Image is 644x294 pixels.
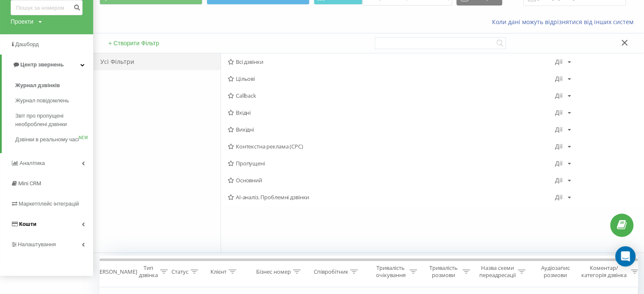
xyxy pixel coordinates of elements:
[15,135,79,144] span: Дзвінки в реальному часі
[228,76,555,82] span: Цільові
[94,268,137,275] div: [PERSON_NAME]
[555,126,563,132] div: Дії
[15,96,69,105] span: Журнал повідомлень
[479,264,516,279] div: Назва схеми переадресації
[619,39,631,48] button: Закрити
[374,264,407,279] div: Тривалість очікування
[427,264,460,279] div: Тривалість розмови
[535,264,576,279] div: Аудіозапис розмови
[15,108,93,132] a: Звіт про пропущені необроблені дзвінки
[171,268,188,275] div: Статус
[555,110,563,115] div: Дії
[555,59,563,65] div: Дії
[15,41,39,47] span: Дашборд
[555,160,563,166] div: Дії
[18,180,41,187] span: Mini CRM
[228,177,555,183] span: Основний
[15,132,93,147] a: Дзвінки в реальному часіNEW
[555,93,563,99] div: Дії
[15,81,60,90] span: Журнал дзвінків
[256,268,291,275] div: Бізнес номер
[228,160,555,166] span: Пропущені
[15,93,93,108] a: Журнал повідомлень
[579,264,629,279] div: Коментар/категорія дзвінка
[492,18,638,26] a: Коли дані можуть відрізнятися вiд інших систем
[2,55,93,75] a: Центр звернень
[228,194,555,200] span: AI-аналіз. Проблемні дзвінки
[106,39,162,47] button: + Створити Фільтр
[139,264,158,279] div: Тип дзвінка
[11,17,33,26] div: Проекти
[555,177,563,183] div: Дії
[228,126,555,132] span: Вихідні
[15,78,93,93] a: Журнал дзвінків
[313,268,348,275] div: Співробітник
[19,221,36,227] span: Кошти
[19,201,79,207] span: Маркетплейс інтеграцій
[15,112,89,129] span: Звіт про пропущені необроблені дзвінки
[555,194,563,200] div: Дії
[615,246,636,267] div: Open Intercom Messenger
[555,76,563,82] div: Дії
[210,268,227,275] div: Клієнт
[18,241,56,247] span: Налаштування
[94,53,221,70] div: Усі Фільтри
[228,59,555,65] span: Всі дзвінки
[228,110,555,115] span: Вхідні
[20,61,64,68] span: Центр звернень
[19,160,45,166] span: Аналiтика
[555,143,563,149] div: Дії
[228,143,555,149] span: Контекстна реклама (CPC)
[228,93,555,99] span: Callback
